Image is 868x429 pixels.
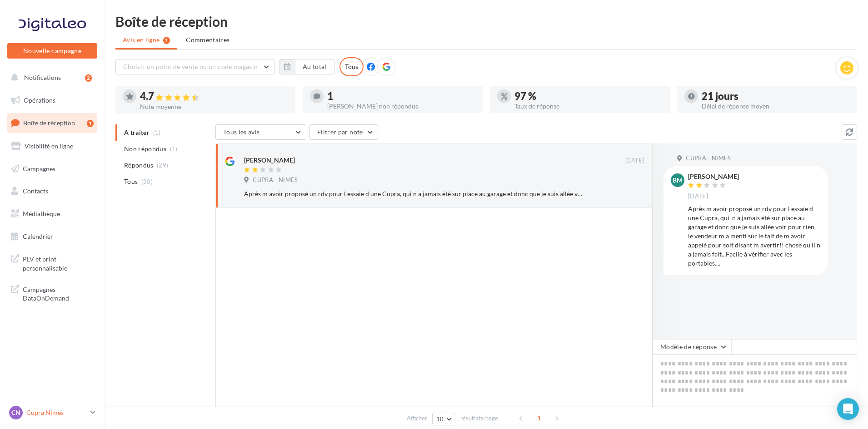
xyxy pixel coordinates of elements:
div: Boîte de réception [115,15,857,28]
div: Délai de réponse moyen [702,103,850,109]
div: [PERSON_NAME] non répondus [327,103,475,109]
button: Choisir un point de vente ou un code magasin [115,59,274,74]
span: (30) [141,178,153,185]
a: Visibilité en ligne [5,137,99,156]
a: Contacts [5,182,99,201]
div: Après m avoir proposé un rdv pour l essaie d une Cupra, qui n a jamais été sur place au garage et... [688,204,821,268]
div: Après m avoir proposé un rdv pour l essaie d une Cupra, qui n a jamais été sur place au garage et... [244,189,585,198]
span: Opérations [24,96,55,104]
div: Note moyenne [140,104,288,110]
span: Notifications [24,74,61,81]
a: CN Cupra Nimes [7,404,97,421]
div: 4.7 [140,91,288,102]
a: Campagnes DataOnDemand [5,280,99,306]
div: 97 % [514,91,663,101]
button: Modèle de réponse [653,339,732,355]
span: Non répondus [124,144,166,153]
span: (29) [157,162,168,169]
button: Au total [295,59,334,74]
button: Nouvelle campagne [7,43,97,59]
span: 1 [532,411,546,425]
span: Tous [124,177,138,186]
span: Tous les avis [223,128,260,136]
a: Médiathèque [5,204,99,223]
span: CUPRA - NIMES [686,154,731,163]
span: BM [673,176,683,185]
a: Calendrier [5,227,99,246]
span: Calendrier [23,232,53,240]
div: Open Intercom Messenger [837,398,859,420]
button: Notifications 2 [5,68,95,87]
span: Boîte de réception [23,119,75,127]
div: [PERSON_NAME] [688,173,739,180]
span: Choisir un point de vente ou un code magasin [123,63,258,70]
span: Visibilité en ligne [25,142,73,150]
button: 10 [432,413,455,425]
div: 1 [87,120,94,127]
span: PLV et print personnalisable [23,253,94,272]
span: [DATE] [624,157,644,165]
span: Campagnes [23,164,55,172]
span: 10 [436,415,444,423]
div: Taux de réponse [514,103,663,109]
p: Cupra Nimes [26,408,87,417]
button: Tous les avis [215,124,306,140]
button: Au total [279,59,334,74]
button: Filtrer par note [309,124,378,140]
span: Médiathèque [23,210,60,217]
span: Afficher [407,414,427,423]
span: Contacts [23,187,48,195]
div: 21 jours [702,91,850,101]
a: Opérations [5,91,99,110]
div: 1 [327,91,475,101]
div: [PERSON_NAME] [244,156,295,165]
span: CUPRA - NIMES [253,176,298,184]
span: [DATE] [688,192,708,201]
div: Tous [339,57,364,76]
a: PLV et print personnalisable [5,249,99,276]
div: 2 [85,74,92,82]
a: Campagnes [5,159,99,178]
span: Répondus [124,161,154,170]
span: CN [11,408,20,417]
span: Campagnes DataOnDemand [23,283,94,303]
span: Commentaires [186,35,229,44]
span: résultats/page [460,414,498,423]
a: Boîte de réception1 [5,113,99,133]
span: (1) [170,145,178,153]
